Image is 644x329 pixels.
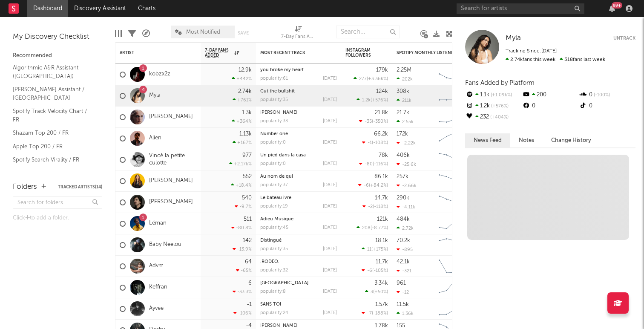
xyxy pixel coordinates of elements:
div: 232 [465,112,522,123]
span: -2 [368,205,373,209]
span: -350 % [373,119,387,124]
span: -100 % [592,93,610,98]
div: 66.2k [374,131,388,137]
div: SANS TOI [260,302,337,307]
button: Untrack [613,34,635,43]
div: 1.2k [465,101,522,112]
div: 99 + [612,2,622,9]
div: ( ) [365,289,388,294]
span: +576 % [372,98,387,103]
span: Most Notified [186,29,220,35]
svg: Chart title [435,256,473,277]
a: [PERSON_NAME] [149,177,193,185]
div: ( ) [356,97,388,103]
div: -1 [247,302,252,307]
div: Cut the bullshit [260,89,337,94]
div: Folders [13,182,37,192]
div: 12.9k [239,67,252,73]
div: popularity: 0 [260,140,286,145]
span: 318 fans last week [506,57,605,62]
button: Save [238,31,249,35]
div: 18.1k [375,238,388,243]
svg: Chart title [435,64,473,85]
div: Spotify Monthly Listeners [397,50,460,55]
button: 99+ [609,5,615,12]
div: 540 [242,195,252,201]
span: -7 [367,311,372,316]
span: 3 [371,290,373,294]
div: ( ) [362,246,388,252]
div: 1.78k [375,323,388,329]
a: Advm [149,263,164,270]
div: 172k [397,131,408,137]
div: PALERMO [260,281,337,286]
div: +18.4 % [231,182,252,188]
svg: Chart title [435,298,473,320]
svg: Chart title [435,128,473,149]
a: Adieu Musique [260,217,293,222]
div: Filters [128,21,136,46]
div: -2.22k [397,140,416,146]
svg: Chart title [435,192,473,213]
a: Alien [149,135,161,142]
div: 2.25M [397,67,411,73]
a: you broke my heart [260,68,304,72]
div: ( ) [359,161,388,167]
div: -4.11k [397,204,415,210]
div: you broke my heart [260,68,337,72]
span: -105 % [374,268,387,273]
a: Léman [149,220,167,227]
span: +50 % [374,290,387,294]
a: [PERSON_NAME] [260,110,297,115]
div: Le bateau ivre [260,196,337,200]
div: [DATE] [323,98,337,102]
div: 7-Day Fans Added (7-Day Fans Added) [281,32,315,42]
div: ( ) [354,76,388,81]
div: 290k [397,195,409,201]
div: Most Recent Track [260,50,324,55]
div: A&R Pipeline [142,21,150,46]
div: 211k [397,98,411,103]
div: -9.7 % [235,204,252,209]
div: popularity: 24 [260,311,288,315]
div: popularity: 0 [260,162,286,166]
div: Artist [120,50,184,55]
div: +167 % [233,140,252,145]
svg: Chart title [435,85,473,107]
div: 121k [377,216,388,222]
div: -321 [397,268,411,274]
span: +576 % [490,104,509,109]
span: -116 % [374,162,387,167]
div: 70.2k [397,238,410,243]
a: Baby Neelou [149,241,181,248]
div: 78k [379,153,388,158]
div: 977 [242,153,252,158]
a: Cut the bullshit [260,89,295,94]
div: 1.3k [242,110,252,115]
div: 308k [397,89,409,94]
div: +761 % [233,97,252,103]
div: 2.74k [238,89,252,94]
div: -12 [397,289,409,295]
span: Myla [506,35,521,42]
span: -6 [367,268,372,273]
div: Un pied dans la casa [260,153,337,158]
svg: Chart title [435,277,473,298]
span: -118 % [374,205,387,209]
div: -33.3 % [233,289,252,294]
div: 202k [397,76,413,82]
div: ( ) [362,140,388,145]
div: popularity: 35 [260,98,288,102]
div: -25.6k [397,162,416,167]
a: [PERSON_NAME] [260,323,297,328]
a: Spotify Track Velocity Chart / FR [13,107,94,124]
a: Myla [506,34,521,43]
div: [DATE] [323,311,337,315]
input: Search for artists [457,3,584,14]
a: Un pied dans la casa [260,153,306,158]
svg: Chart title [435,107,473,128]
span: Tracking Since: [DATE] [506,49,557,54]
svg: Chart title [435,170,473,192]
div: [DATE] [323,289,337,294]
div: 3.34k [374,280,388,286]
